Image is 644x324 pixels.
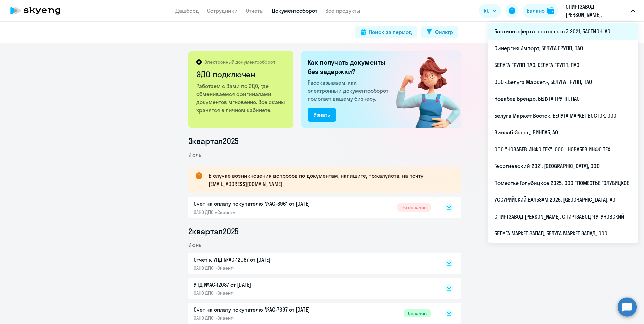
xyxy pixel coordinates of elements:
[188,226,461,237] li: 2 квартал 2025
[246,7,264,14] a: Отчеты
[194,200,431,215] a: Счет на оплату покупателю №AC-8961 от [DATE]ОАНО ДПО «Скаенг»Не оплачен
[208,172,449,188] p: В случае возникновения вопросов по документам, напишите, пожалуйста, на почту [EMAIL_ADDRESS][DOM...
[188,151,201,158] span: Июль
[479,4,501,18] button: RU
[272,7,317,14] a: Документооборот
[404,309,431,317] span: Оплачен
[194,209,335,215] p: ОАНО ДПО «Скаенг»
[194,305,335,314] p: Счет на оплату покупателю №AC-7697 от [DATE]
[547,7,554,14] img: balance
[194,305,431,321] a: Счет на оплату покупателю №AC-7697 от [DATE]ОАНО ДПО «Скаенг»Оплачен
[194,256,335,264] p: Отчет к УПД №AC-12087 от [DATE]
[488,22,638,243] ul: RU
[355,26,417,38] button: Поиск за период
[204,59,275,65] p: Электронный документооборот
[194,265,335,271] p: ОАНО ДПО «Скаенг»
[385,51,461,128] img: connected
[175,7,199,14] a: Дашборд
[314,110,330,119] div: Узнать
[527,7,545,15] div: Баланс
[523,4,558,18] button: Балансbalance
[207,7,238,14] a: Сотрудники
[397,203,431,212] span: Не оплачен
[194,200,335,208] p: Счет на оплату покупателю №AC-8961 от [DATE]
[308,58,391,76] h2: Как получать документы без задержки?
[325,7,360,14] a: Все продукты
[194,281,431,296] a: УПД №AC-12087 от [DATE]ОАНО ДПО «Скаенг»
[188,241,201,248] span: Июнь
[196,69,286,80] h2: ЭДО подключен
[194,315,335,321] p: ОАНО ДПО «Скаенг»
[188,136,461,147] li: 3 квартал 2025
[308,108,336,122] button: Узнать
[194,281,335,289] p: УПД №AC-12087 от [DATE]
[484,7,490,15] span: RU
[566,3,628,19] p: СПИРТЗАВОД [PERSON_NAME], СПИРТЗАВОД ЧУГУНОВСКИЙ
[369,28,412,36] div: Поиск за период
[562,3,638,19] button: СПИРТЗАВОД [PERSON_NAME], СПИРТЗАВОД ЧУГУНОВСКИЙ
[308,78,391,103] p: Рассказываем, как электронный документооборот помогает вашему бизнесу.
[194,290,335,296] p: ОАНО ДПО «Скаенг»
[196,82,286,114] p: Работаем с Вами по ЭДО, где обмениваемся оригиналами документов мгновенно. Все сканы хранятся в л...
[421,26,458,38] button: Фильтр
[194,256,431,271] a: Отчет к УПД №AC-12087 от [DATE]ОАНО ДПО «Скаенг»
[435,28,453,36] div: Фильтр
